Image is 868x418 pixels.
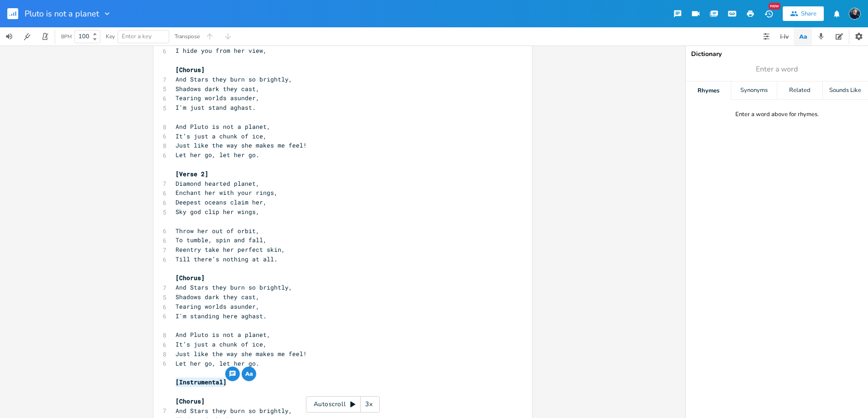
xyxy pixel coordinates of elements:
[306,396,380,413] div: Autoscroll
[176,274,205,282] span: [Chorus]
[176,151,259,159] span: Let her go, let her go.
[176,255,278,263] span: Till there’s nothing at all.
[361,396,377,413] div: 3x
[176,189,278,197] span: Enchant her with your rings,
[175,34,200,39] div: Transpose
[176,103,256,112] span: I'm just stand aghast.
[176,378,227,386] span: [Instrumental]
[176,302,259,311] span: Tearing worlds asunder,
[176,141,307,149] span: Just like the way she makes me feel!
[176,85,263,93] span: Shadows dark they cast,
[176,179,259,188] span: Diamond hearted planet,
[777,82,822,100] div: Related
[176,75,292,83] span: And Stars they burn so brightly,
[176,170,208,178] span: [Verse 2]
[25,10,99,18] span: Pluto is not a planet
[176,94,259,102] span: Tearing worlds asunder,
[176,350,307,358] span: Just like the way she makes me feel!
[176,312,267,320] span: I'm standing here aghast.
[176,227,259,235] span: Throw her out of orbit,
[756,64,798,75] span: Enter a word
[176,407,292,415] span: And Stars they burn so brightly,
[176,208,259,216] span: Sky god clip her wings,
[176,132,267,140] span: It’s just a chunk of ice,
[759,5,778,22] button: New
[176,245,285,254] span: Reentry take her perfect skin,
[769,3,780,10] div: New
[176,66,205,74] span: [Chorus]
[783,6,824,21] button: Share
[176,359,259,367] span: Let her go, let her go.
[176,46,267,55] span: I hide you from her view,
[823,82,868,100] div: Sounds Like
[176,331,270,339] span: And Pluto is not a planet,
[176,122,270,131] span: And Pluto is not a planet,
[849,8,861,20] img: Stew Dean
[176,340,267,348] span: It’s just a chunk of ice,
[801,10,816,18] div: Share
[122,32,152,41] span: Enter a key
[176,236,267,244] span: To tumble, spin and fall,
[735,111,819,118] div: Enter a word above for rhymes.
[176,397,205,405] span: [Chorus]
[61,34,72,39] div: BPM
[176,283,292,291] span: And Stars they burn so brightly,
[176,198,267,206] span: Deepest oceans claim her,
[106,34,115,39] div: Key
[731,82,776,100] div: Synonyms
[691,51,863,57] div: Dictionary
[686,82,731,100] div: Rhymes
[176,293,263,301] span: Shadows dark they cast,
